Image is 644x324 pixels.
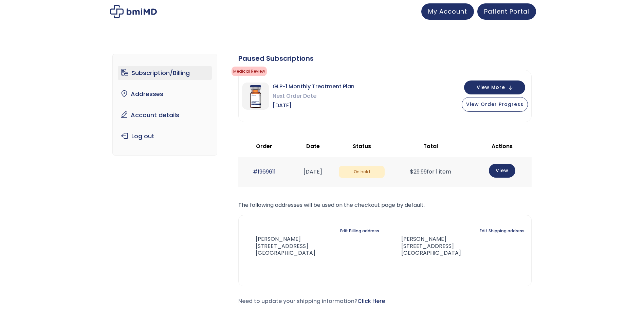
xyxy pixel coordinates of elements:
span: $ [410,168,413,176]
td: for 1 item [388,157,473,186]
a: Account details [118,108,212,122]
a: #1969611 [253,168,276,176]
a: Edit Shipping address [480,226,525,236]
span: Need to update your shipping information? [238,297,385,305]
address: [PERSON_NAME] [STREET_ADDRESS] [GEOGRAPHIC_DATA] [245,236,315,257]
span: Date [306,142,320,150]
address: [PERSON_NAME] [STREET_ADDRESS] [GEOGRAPHIC_DATA] [390,236,461,257]
span: Next Order Date [273,91,354,101]
a: Log out [118,129,212,143]
span: Total [423,142,438,150]
span: Order [256,142,272,150]
button: View Order Progress [462,97,528,112]
span: [DATE] [273,101,354,110]
span: View Order Progress [466,101,523,108]
time: [DATE] [303,168,322,176]
a: Click Here [357,297,385,305]
a: Patient Portal [477,3,536,20]
img: My account [110,5,157,18]
span: Status [353,142,371,150]
a: My Account [421,3,474,20]
a: View [489,164,515,178]
span: Patient Portal [484,7,529,16]
span: Medical Review [232,67,267,76]
span: My Account [428,7,467,16]
button: View More [464,80,525,94]
span: 29.99 [410,168,427,176]
a: Edit Billing address [340,226,379,236]
p: The following addresses will be used on the checkout page by default. [238,200,532,210]
div: Paused Subscriptions [238,54,532,63]
span: View More [477,85,505,90]
a: Addresses [118,87,212,101]
span: Actions [492,142,513,150]
span: On hold [339,166,385,178]
a: Subscription/Billing [118,66,212,80]
img: GLP-1 Monthly Treatment Plan [242,83,269,110]
nav: Account pages [112,54,217,156]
